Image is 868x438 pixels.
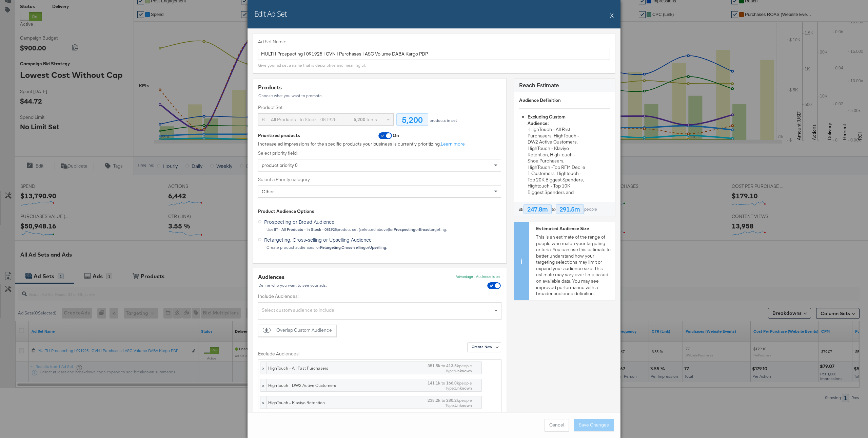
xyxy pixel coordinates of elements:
div: people [584,207,597,212]
div: On [393,132,399,139]
div: Type: [446,368,472,373]
span: Use for or targeting. [267,227,447,232]
label: Include Audiences: [258,293,501,300]
strong: Unknown [455,368,472,373]
p: Advantage+ Audience is on [456,274,500,279]
div: Prioritized products [258,132,300,139]
div: This is an estimate of the range of people who match your targeting criteria. You can use this es... [529,222,615,300]
div: BT - All Products - In Stock - 081925 [262,114,349,125]
strong: Reach Estimate [519,81,559,89]
strong: 238.2k to 280.2k [428,397,459,403]
button: Overlap Custom Audience [258,325,337,337]
div: 5,200 [396,113,428,126]
div: Give your ad set a name that is descriptive and meaningful. [258,63,366,68]
span: × [260,362,267,374]
strong: 5,200 [354,116,366,123]
label: Ad Set Name: [258,39,610,45]
div: Type: [446,403,472,408]
div: HighTouch - All Past Purchasers [268,365,422,371]
div: to [514,202,615,217]
span: Create product audiences for , or . [267,245,387,250]
strong: Excluding Custom Audience: [528,114,566,126]
strong: Unknown [455,386,472,391]
div: Products [258,84,501,91]
strong: Broad [419,227,430,232]
a: Learn more [441,141,465,147]
h2: Edit Ad Set [254,8,287,19]
strong: Unknown [455,403,472,408]
div: items [354,114,377,125]
div: Audience Definition [519,97,610,104]
p: Increase ad impressions for the specific products your business is currently prioritizing. [258,141,501,147]
div: products in set [428,118,457,123]
div: Estimated Audience Size [536,225,612,232]
div: Choose what you want to promote. [258,93,501,98]
div: Type: [446,386,472,391]
strong: Prospecting [394,227,415,232]
label: Exclude Audiences: [258,351,501,357]
strong: Upselling [369,245,386,250]
div: Product Audience Options [258,208,501,215]
div: people [428,380,472,386]
strong: Retargeting [320,245,341,250]
button: Create New [467,342,501,352]
span: product set (selected above) [274,227,389,232]
strong: 141.1k to 166.0k [428,380,459,386]
label: Select a Priority category [258,176,501,183]
div: HighTouch - Klaviyo Retention [268,400,422,405]
span: Retargeting, Cross-selling or Upselling Audience [264,236,372,243]
label: Product Set: [258,104,394,111]
div: Select custom audience to include [258,304,501,319]
div: Audiences [258,273,327,281]
div: Define who you want to see your ads. [258,283,327,288]
strong: 351.5k to 413.5k [428,363,459,368]
div: 247.8m [524,204,552,214]
button: Cancel [545,419,569,431]
button: X [610,8,614,22]
div: people [428,397,472,403]
strong: BT - All Products - In Stock - 081925 [274,227,337,232]
span: × [260,396,267,409]
span: × [260,379,267,391]
span: product priority 0 [262,162,298,168]
label: Select priority field: [258,150,501,156]
div: HighTouch - DW2 Active Customers [268,382,422,388]
strong: Cross-selling [341,245,366,250]
span: - HighTouch - All Past Purchasers, HighTouch - DW2 Active Customers, HighTouch - Klaviyo Retentio... [528,126,585,208]
div: 291.5m [556,204,584,214]
span: Other [262,189,274,195]
div: people [428,363,472,368]
span: Prospecting or Broad Audience [264,218,334,225]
